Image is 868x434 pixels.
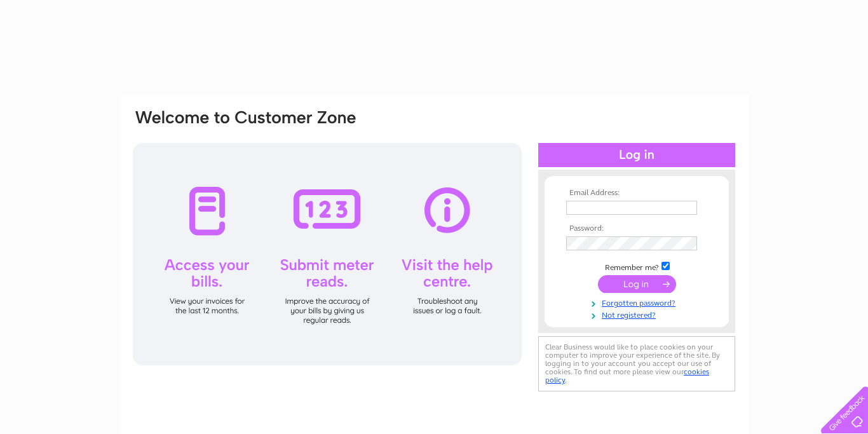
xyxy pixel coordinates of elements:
[598,275,676,293] input: Submit
[563,189,710,198] th: Email Address:
[538,336,735,391] div: Clear Business would like to place cookies on your computer to improve your experience of the sit...
[566,296,710,308] a: Forgotten password?
[545,367,709,384] a: cookies policy
[563,260,710,273] td: Remember me?
[566,308,710,320] a: Not registered?
[563,224,710,233] th: Password:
